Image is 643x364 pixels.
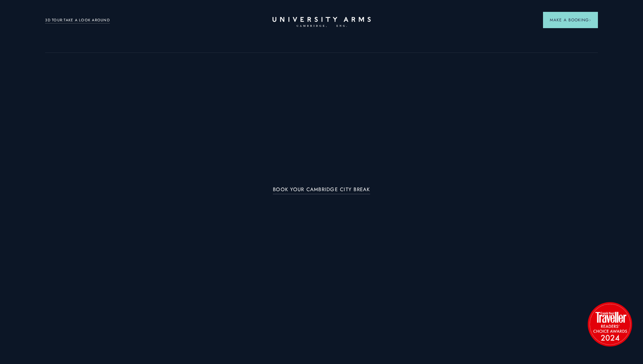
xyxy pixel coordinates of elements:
a: 3D TOUR:TAKE A LOOK AROUND [45,17,110,23]
button: Make a BookingArrow icon [543,12,598,28]
a: Home [273,17,371,27]
img: image-2524eff8f0c5d55edbf694693304c4387916dea5-1501x1501-png [584,299,635,349]
a: BOOK YOUR CAMBRIDGE CITY BREAK [273,187,370,195]
span: Make a Booking [550,17,591,23]
img: Arrow icon [589,19,591,21]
